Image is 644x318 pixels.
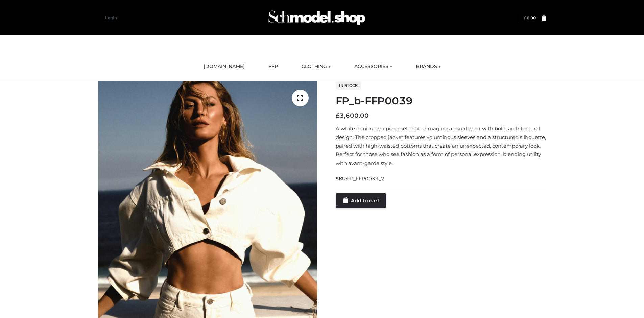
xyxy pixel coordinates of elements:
[347,176,384,182] span: FP_FFP0039_2
[524,15,527,20] span: £
[524,15,536,20] bdi: 0.00
[349,59,397,74] a: ACCESSORIES
[336,175,385,183] span: SKU:
[105,15,117,20] a: Login
[336,81,361,90] span: In stock
[411,59,446,74] a: BRANDS
[296,59,336,74] a: CLOTHING
[263,59,283,74] a: FFP
[336,193,386,208] a: Add to cart
[524,15,536,20] a: £0.00
[336,112,369,119] bdi: 3,600.00
[266,4,367,31] img: Schmodel Admin 964
[336,95,546,107] h1: FP_b-FFP0039
[336,112,340,119] span: £
[198,59,250,74] a: [DOMAIN_NAME]
[336,124,546,168] p: A white denim two-piece set that reimagines casual wear with bold, architectural design. The crop...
